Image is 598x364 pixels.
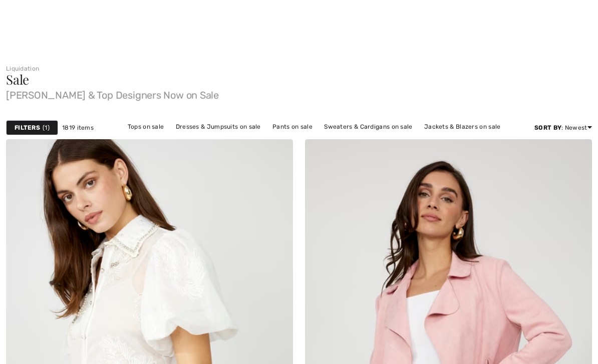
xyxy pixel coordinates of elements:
div: : Newest [534,123,592,132]
a: Liquidation [6,65,39,72]
a: Outerwear on sale [308,133,372,146]
strong: Filters [15,123,40,132]
span: Sale [6,71,29,88]
a: Jackets & Blazers on sale [419,120,506,133]
a: Skirts on sale [256,133,306,146]
span: 1 [43,123,50,132]
strong: Sort By [534,124,561,131]
span: 1819 items [62,123,94,132]
a: Dresses & Jumpsuits on sale [171,120,266,133]
a: Pants on sale [267,120,318,133]
a: Sweaters & Cardigans on sale [319,120,417,133]
span: [PERSON_NAME] & Top Designers Now on Sale [6,86,592,100]
a: Tops on sale [123,120,169,133]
